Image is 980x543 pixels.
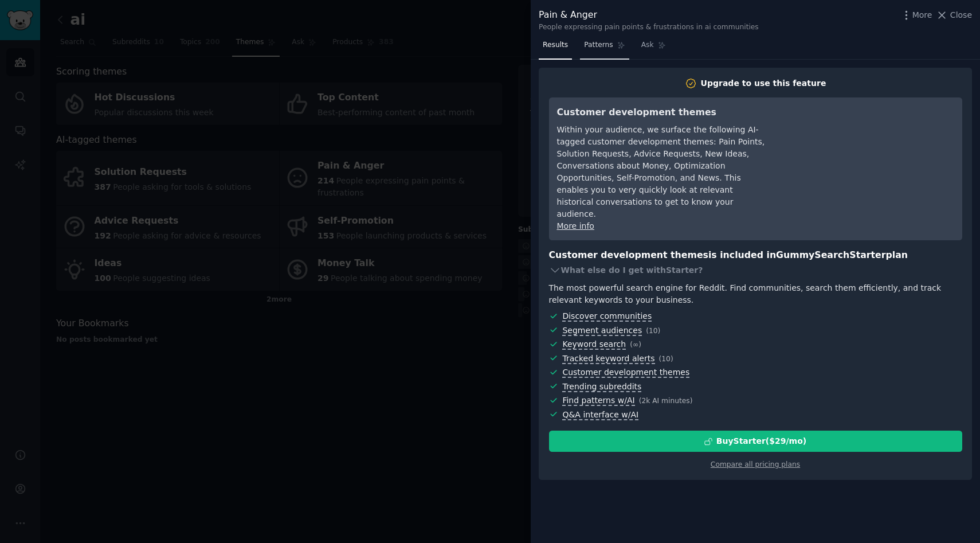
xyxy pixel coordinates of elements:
[549,248,962,263] h3: Customer development themes is included in plan
[950,9,972,21] span: Close
[936,9,972,21] button: Close
[562,396,634,406] span: Find patterns w/AI
[701,77,826,89] div: Upgrade to use this feature
[637,36,670,60] a: Ask
[659,355,673,363] span: ( 10 )
[646,327,660,335] span: ( 10 )
[711,460,800,468] a: Compare all pricing plans
[562,326,642,336] span: Segment audiences
[543,40,568,50] span: Results
[539,8,759,22] div: Pain & Anger
[716,435,806,447] div: Buy Starter ($ 29 /mo )
[539,22,759,33] div: People expressing pain points & frustrations in ai communities
[900,9,932,21] button: More
[639,397,693,405] span: ( 2k AI minutes )
[549,431,962,452] button: BuyStarter($29/mo)
[557,124,766,220] div: Within your audience, we surface the following AI-tagged customer development themes: Pain Points...
[549,282,962,306] div: The most powerful search engine for Reddit. Find communities, search them efficiently, and track ...
[549,262,962,278] div: What else do I get with Starter ?
[562,382,641,392] span: Trending subreddits
[782,106,954,192] iframe: YouTube video player
[562,354,654,364] span: Tracked keyword alerts
[562,339,626,350] span: Keyword search
[912,9,932,21] span: More
[539,36,572,60] a: Results
[584,40,613,50] span: Patterns
[562,368,689,378] span: Customer development themes
[776,249,885,260] span: GummySearch Starter
[630,341,641,349] span: ( ∞ )
[562,311,652,322] span: Discover communities
[557,221,594,231] a: More info
[557,106,766,120] h3: Customer development themes
[580,36,629,60] a: Patterns
[562,410,638,420] span: Q&A interface w/AI
[641,40,654,50] span: Ask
